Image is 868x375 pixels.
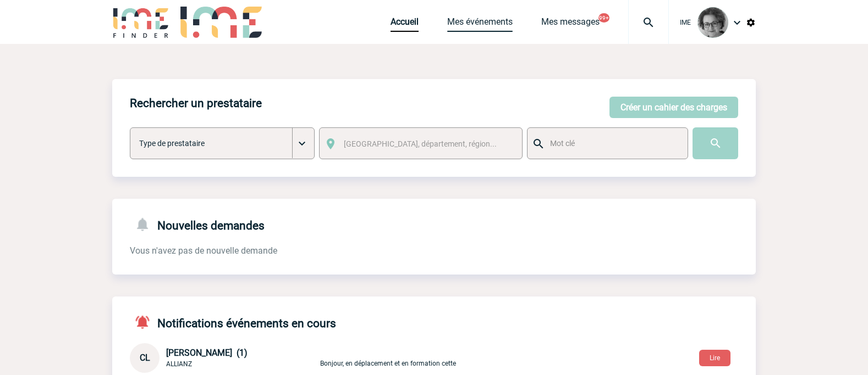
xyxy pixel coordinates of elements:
[598,13,609,23] button: 99+
[697,7,728,38] img: 101028-0.jpg
[317,349,575,367] p: Bonjour, en déplacement et en formation cette
[690,352,739,362] a: Lire
[391,16,419,32] a: Accueil
[130,343,315,373] div: Conversation privée : Client - Agence
[541,16,600,32] a: Mes messages
[130,314,336,330] h4: Notifications événements en cours
[130,97,262,110] h4: Rechercher un prestataire
[130,352,575,362] a: CL [PERSON_NAME] (1) ALLIANZ Bonjour, en déplacement et en formation cette
[344,139,497,148] span: [GEOGRAPHIC_DATA], département, région...
[140,352,150,363] span: CL
[134,314,157,330] img: notifications-active-24-px-r.png
[134,216,157,232] img: notifications-24-px-g.png
[447,16,513,32] a: Mes événements
[547,136,678,150] input: Mot clé
[112,7,169,38] img: IME-Finder
[699,350,730,366] button: Lire
[166,348,248,358] span: [PERSON_NAME] (1)
[693,127,738,159] input: Submit
[130,245,277,256] span: Vous n'avez pas de nouvelle demande
[166,360,192,368] span: ALLIANZ
[130,216,265,232] h4: Nouvelles demandes
[680,19,691,26] span: IME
